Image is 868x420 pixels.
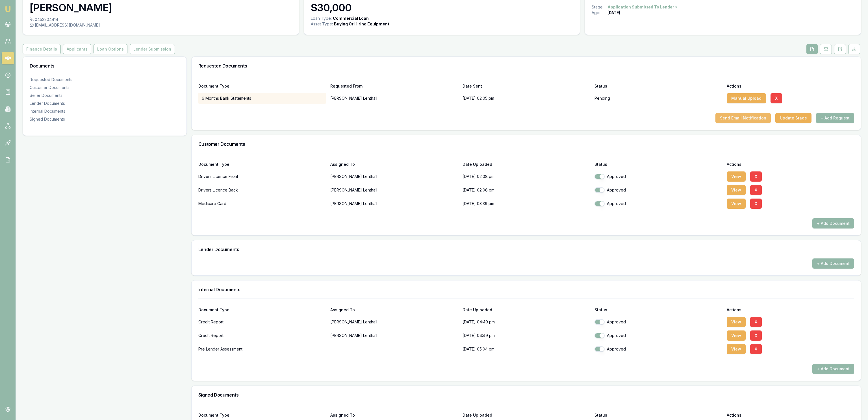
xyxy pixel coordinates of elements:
[311,21,333,27] div: Asset Type :
[130,44,175,54] button: Lender Submission
[198,198,326,209] div: Medicare Card
[198,93,326,104] div: 6 Months Bank Statements
[330,316,458,328] p: [PERSON_NAME] Lenthall
[198,84,326,88] div: Document Type
[30,116,180,122] div: Signed Documents
[330,84,458,88] div: Requested From
[463,308,590,312] div: Date Uploaded
[812,218,854,229] button: + Add Document
[198,413,326,417] div: Document Type
[750,330,762,341] button: X
[198,184,326,196] div: Drivers Licence Back
[330,198,458,209] p: [PERSON_NAME] Lenthall
[463,162,590,166] div: Date Uploaded
[727,171,746,182] button: View
[198,393,854,397] h3: Signed Documents
[727,308,854,312] div: Actions
[198,330,326,341] div: Credit Report
[463,413,590,417] div: Date Uploaded
[594,162,722,166] div: Status
[592,4,607,10] div: Stage:
[727,84,854,88] div: Actions
[330,184,458,196] p: [PERSON_NAME] Lenthall
[594,174,722,179] div: Approved
[30,64,180,68] h3: Documents
[594,201,722,206] div: Approved
[812,364,854,374] button: + Add Document
[727,185,746,195] button: View
[594,413,722,417] div: Status
[594,319,722,325] div: Approved
[198,171,326,182] div: Drivers Licence Front
[750,185,762,195] button: X
[771,93,782,103] button: X
[594,84,722,88] div: Status
[463,171,590,182] p: [DATE] 02:08 pm
[715,113,771,123] button: Send Email Notification
[30,77,180,82] div: Requested Documents
[727,162,854,166] div: Actions
[62,44,92,54] a: Applicants
[463,198,590,209] p: [DATE] 03:39 pm
[30,85,180,90] div: Customer Documents
[816,113,854,123] button: + Add Request
[198,343,326,355] div: Pre Lender Assessment
[63,44,91,54] button: Applicants
[198,142,854,146] h3: Customer Documents
[727,199,746,209] button: View
[463,93,590,104] div: [DATE] 02:05 pm
[463,84,590,88] div: Date Sent
[727,330,746,341] button: View
[727,317,746,327] button: View
[463,316,590,328] p: [DATE] 04:49 pm
[463,330,590,341] p: [DATE] 04:49 pm
[463,343,590,355] p: [DATE] 05:04 pm
[198,308,326,312] div: Document Type
[750,199,762,209] button: X
[330,413,458,417] div: Assigned To
[594,187,722,193] div: Approved
[727,93,766,103] button: Manual Upload
[333,16,369,21] div: Commercial Loan
[23,44,62,54] a: Finance Details
[594,346,722,352] div: Approved
[311,16,332,21] div: Loan Type:
[198,316,326,328] div: Credit Report
[30,22,292,28] div: [EMAIL_ADDRESS][DOMAIN_NAME]
[198,162,326,166] div: Document Type
[727,413,854,417] div: Actions
[330,93,458,104] p: [PERSON_NAME] Lenthall
[30,101,180,106] div: Lender Documents
[198,247,854,252] h3: Lender Documents
[463,184,590,196] p: [DATE] 02:08 pm
[812,258,854,269] button: + Add Document
[750,171,762,182] button: X
[311,2,573,13] h3: $30,000
[23,44,61,54] button: Finance Details
[198,64,854,68] h3: Requested Documents
[334,21,389,27] div: Buying Or Hiring Equipment
[92,44,129,54] a: Loan Options
[330,171,458,182] p: [PERSON_NAME] Lenthall
[30,2,292,13] h3: [PERSON_NAME]
[330,308,458,312] div: Assigned To
[30,17,292,22] div: 0452204414
[607,4,678,10] button: Application Submitted To Lender
[727,344,746,354] button: View
[750,344,762,354] button: X
[94,44,127,54] button: Loan Options
[5,6,11,12] img: emu-icon-u.png
[330,330,458,341] p: [PERSON_NAME] Lenthall
[129,44,176,54] a: Lender Submission
[594,95,610,101] p: Pending
[607,10,620,16] div: [DATE]
[30,108,180,114] div: Internal Documents
[594,308,722,312] div: Status
[594,333,722,338] div: Approved
[592,10,607,16] div: Age:
[330,162,458,166] div: Assigned To
[750,317,762,327] button: X
[198,287,854,292] h3: Internal Documents
[775,113,811,123] button: Update Stage
[30,93,180,98] div: Seller Documents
